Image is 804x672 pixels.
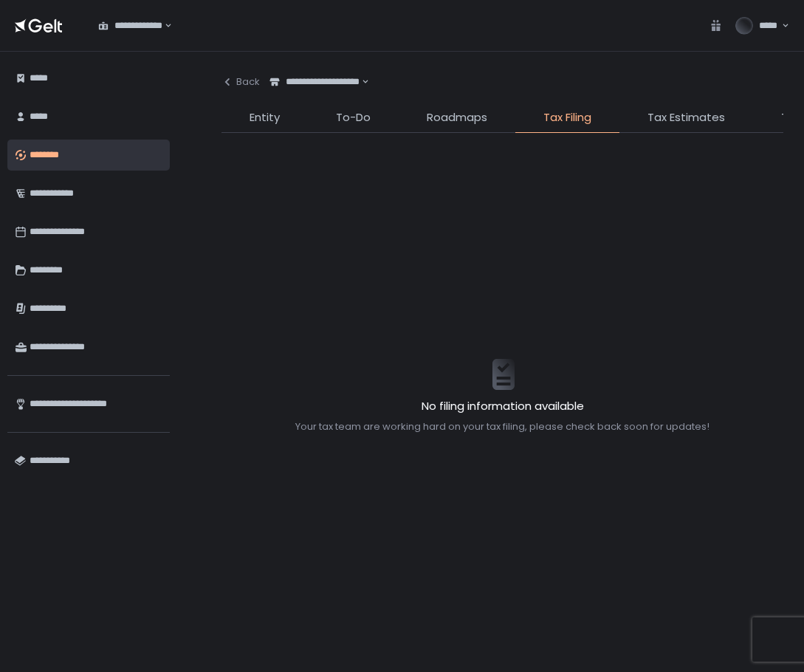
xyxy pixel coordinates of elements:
button: Back [221,66,260,97]
span: Roadmaps [427,109,487,126]
span: Entity [250,109,280,126]
input: Search for option [360,75,360,89]
div: Search for option [89,10,172,41]
div: Search for option [260,66,369,97]
input: Search for option [162,18,163,33]
span: Tax Filing [543,109,591,126]
span: Tax Estimates [647,109,725,126]
h2: No filing information available [295,398,709,415]
div: Your tax team are working hard on your tax filing, please check back soon for updates! [295,420,709,433]
div: Back [221,75,260,89]
span: To-Do [336,109,371,126]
